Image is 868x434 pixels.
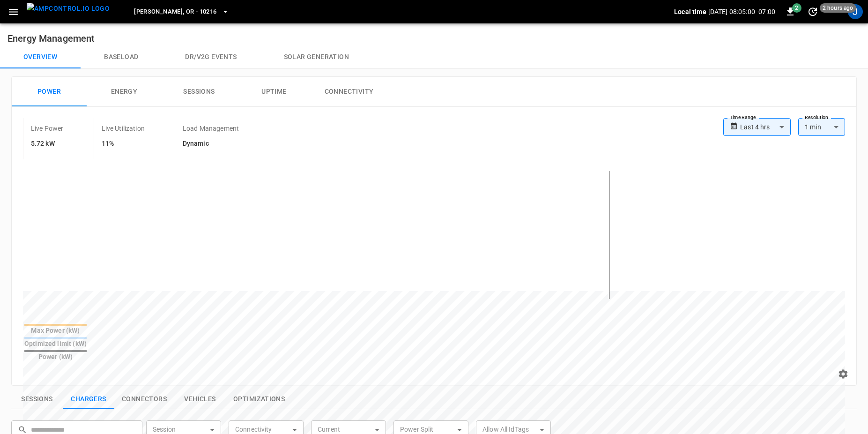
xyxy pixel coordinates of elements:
button: Uptime [237,77,312,107]
button: show latest vehicles [174,389,226,409]
button: set refresh interval [805,4,820,19]
button: [PERSON_NAME], OR - 10216 [130,3,232,21]
p: Live Power [31,124,64,133]
span: 2 [792,3,801,13]
h6: 11% [102,139,145,149]
button: show latest optimizations [226,389,292,409]
button: Dr/V2G events [162,46,260,68]
button: Sessions [162,77,237,107]
div: 1 min [798,118,845,136]
label: Time Range [730,114,756,121]
button: Connectivity [312,77,386,107]
button: Power [12,77,87,107]
span: [PERSON_NAME], OR - 10216 [134,7,216,17]
h6: 5.72 kW [31,139,64,149]
button: Energy [87,77,162,107]
p: Local time [674,7,706,16]
div: profile-icon [848,4,863,19]
button: Baseload [81,46,162,68]
button: Solar generation [260,46,372,68]
img: ampcontrol.io logo [27,3,110,15]
p: Live Utilization [102,124,145,133]
label: Resolution [805,114,828,121]
p: [DATE] 08:05:00 -07:00 [708,7,775,16]
div: Last 4 hrs [740,118,791,136]
button: show latest connectors [114,389,174,409]
h6: Dynamic [183,139,239,149]
button: show latest charge points [63,389,114,409]
p: Load Management [183,124,239,133]
span: 2 hours ago [820,3,856,13]
button: show latest sessions [11,389,63,409]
